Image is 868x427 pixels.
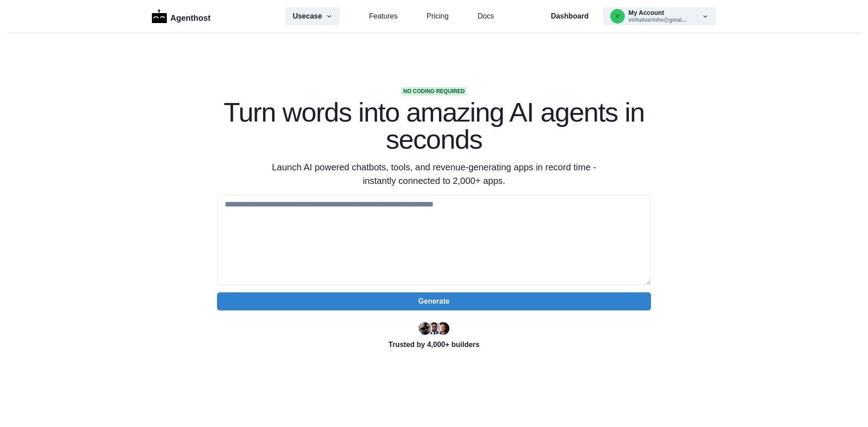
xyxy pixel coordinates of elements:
a: Docs [477,11,494,22]
img: Ryan Florence [419,322,431,335]
button: Usecase [285,7,340,25]
a: Pricing [426,11,448,22]
a: LogoAgenthost [152,9,211,24]
img: Kent Dodds [437,322,449,335]
p: Agenthost [170,9,211,24]
p: Trusted by 4,000+ builders [217,339,651,350]
button: vinhalvarinho@gmail.comMy Accountvinhalvarinho@gmai... [603,7,716,25]
h1: Turn words into amazing AI agents in seconds [217,99,651,153]
button: Generate [217,292,651,310]
a: Dashboard [551,11,589,22]
a: Features [369,11,397,22]
span: No coding required [401,87,467,95]
p: Launch AI powered chatbots, tools, and revenue-generating apps in record time - instantly connect... [260,160,608,188]
img: Segun Adebayo [428,322,440,335]
img: Logo [152,9,167,23]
